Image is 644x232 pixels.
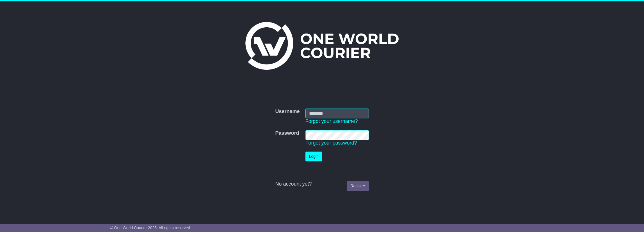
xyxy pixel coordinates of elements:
a: Forgot your password? [305,140,357,146]
img: One World [245,22,399,70]
button: Login [305,152,322,161]
div: No account yet? [275,181,369,187]
span: © One World Courier 2025. All rights reserved. [110,226,191,230]
a: Register [347,181,369,191]
label: Username [275,109,300,115]
label: Password [275,130,299,136]
a: Forgot your username? [305,118,358,124]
